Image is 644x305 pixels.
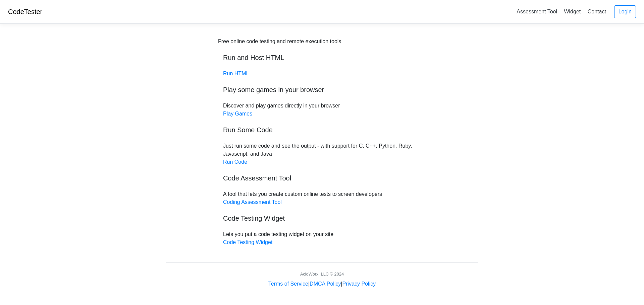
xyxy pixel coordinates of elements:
a: Assessment Tool [514,6,560,17]
h5: Code Testing Widget [223,214,421,222]
a: Run HTML [223,71,249,76]
a: DMCA Policy [310,281,341,287]
div: Discover and play games directly in your browser Just run some code and see the output - with sup... [218,37,426,246]
h5: Play some games in your browser [223,86,421,94]
a: Coding Assessment Tool [223,199,282,205]
a: Contact [585,6,609,17]
h5: Code Assessment Tool [223,174,421,182]
a: Terms of Service [268,281,308,287]
a: Code Testing Widget [223,239,272,245]
a: Login [614,5,636,18]
a: Privacy Policy [342,281,376,287]
div: Free online code testing and remote execution tools [218,37,341,46]
a: CodeTester [8,8,42,15]
a: Play Games [223,111,252,117]
div: AcidWorx, LLC © 2024 [300,271,344,277]
a: Run Code [223,159,247,165]
h5: Run Some Code [223,126,421,134]
a: Widget [561,6,583,17]
h5: Run and Host HTML [223,54,421,62]
div: | | [268,280,376,288]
